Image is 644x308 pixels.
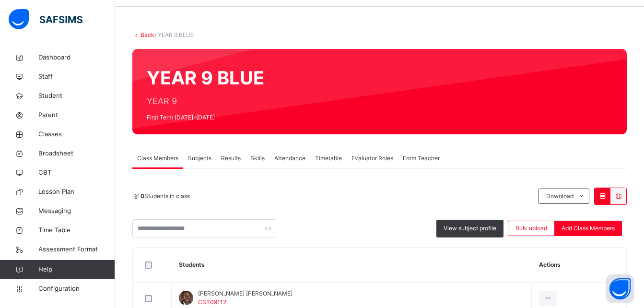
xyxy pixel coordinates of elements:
[250,154,265,163] span: Skills
[515,224,547,233] span: Bulk upload
[154,31,194,38] span: / YEAR 9 BLUE
[38,206,115,216] span: Messaging
[38,245,115,254] span: Assessment Format
[562,224,615,233] span: Add Class Members
[38,72,115,82] span: Staff
[172,248,532,283] th: Students
[221,154,241,163] span: Results
[403,154,440,163] span: Form Teacher
[38,110,115,120] span: Parent
[38,265,115,274] span: Help
[38,53,115,62] span: Dashboard
[188,154,211,163] span: Subjects
[38,187,115,197] span: Lesson Plan
[38,284,115,294] span: Configuration
[141,31,154,38] a: Back
[606,274,634,303] button: Open asap
[141,192,144,200] b: 0
[198,298,226,306] span: CST09112
[546,192,574,201] span: Download
[38,168,115,178] span: CBT
[351,154,393,163] span: Evaluator Roles
[38,149,115,158] span: Broadsheet
[532,248,626,283] th: Actions
[141,192,190,201] span: Students in class
[444,224,496,233] span: View subject profile
[315,154,342,163] span: Timetable
[137,154,178,163] span: Class Members
[38,130,115,139] span: Classes
[274,154,305,163] span: Attendance
[198,289,293,298] span: [PERSON_NAME] [PERSON_NAME]
[38,225,115,235] span: Time Table
[9,9,82,29] img: safsims
[38,91,115,101] span: Student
